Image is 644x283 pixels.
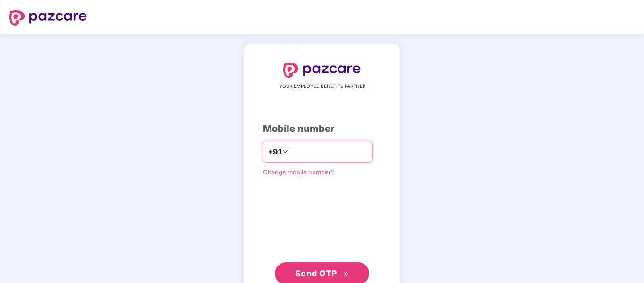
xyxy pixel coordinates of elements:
[343,271,349,277] span: double-right
[268,146,282,158] span: +91
[295,268,337,278] span: Send OTP
[263,121,381,136] div: Mobile number
[263,168,334,176] a: Change mobile number?
[9,10,87,26] img: logo
[283,63,361,78] img: logo
[279,83,365,90] span: YOUR EMPLOYEE BENEFITS PARTNER
[282,149,288,154] span: down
